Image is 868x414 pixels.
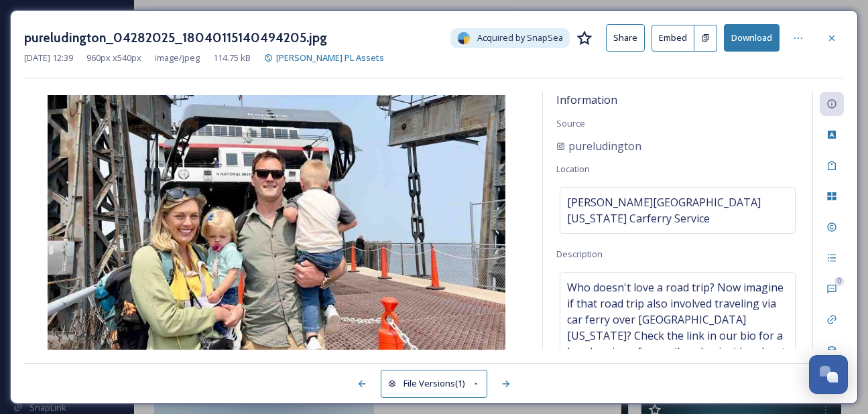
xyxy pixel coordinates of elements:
[652,25,694,52] button: Embed
[556,138,641,154] a: pureludington
[809,355,848,394] button: Open Chat
[86,52,141,64] span: 960 px x 540 px
[213,52,251,64] span: 114.75 kB
[556,92,617,107] span: Information
[381,370,488,397] button: File Versions(1)
[477,31,563,44] span: Acquired by SnapSea
[556,117,585,129] span: Source
[556,248,603,260] span: Description
[24,95,529,352] img: d5c3f5b6-ace9-9fe9-14fb-4f04bb59f554.jpg
[568,138,641,154] span: pureludington
[834,277,844,286] div: 0
[155,52,200,64] span: image/jpeg
[567,194,788,226] span: [PERSON_NAME][GEOGRAPHIC_DATA] [US_STATE] Carferry Service
[724,24,780,52] button: Download
[457,31,471,45] img: snapsea-logo.png
[276,52,384,64] span: [PERSON_NAME] PL Assets
[556,163,590,175] span: Location
[24,28,327,48] h3: pureludington_04282025_18040115140494205.jpg
[24,52,73,64] span: [DATE] 12:39
[606,24,645,52] button: Share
